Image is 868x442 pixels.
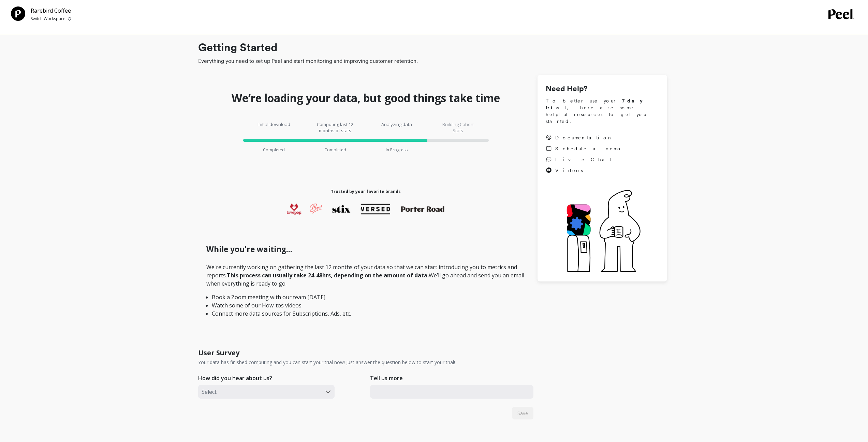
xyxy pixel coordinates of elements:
[546,134,622,141] a: Documentation
[386,147,408,153] p: In Progress
[31,16,65,22] p: Switch Workspace
[438,121,479,134] p: Building Cohort Stats
[331,189,401,194] h1: Trusted by your favorite brands
[212,309,520,318] li: Connect more data sources for Subscriptions, Ads, etc.
[212,293,520,301] li: Book a Zoom meeting with our team [DATE]
[212,301,520,309] li: Watch some of our How-tos videos
[546,83,659,95] h1: Need Help?
[198,359,455,366] p: Your data has finished computing and you can start your trial now! Just answer the question below...
[546,167,622,174] a: Videos
[227,272,429,279] strong: This process can usually take 24-48hrs, depending on the amount of data.
[555,167,583,174] span: Videos
[232,91,500,105] h1: We’re loading your data, but good things take time
[546,98,648,110] strong: 7 day trial
[324,147,346,153] p: Completed
[370,374,403,382] p: Tell us more
[198,39,667,56] h1: Getting Started
[31,6,71,15] p: Rarebird Coffee
[198,374,272,382] p: How did you hear about us?
[376,121,417,134] p: Analyzing data
[68,16,71,22] img: picker
[198,57,667,65] span: Everything you need to set up Peel and start monitoring and improving customer retention.
[206,244,525,255] h1: While you're waiting...
[263,147,285,153] p: Completed
[555,156,611,163] span: Live Chat
[555,145,622,152] span: Schedule a demo
[315,121,356,134] p: Computing last 12 months of stats
[555,134,613,141] span: Documentation
[198,348,239,358] h1: User Survey
[546,145,622,152] a: Schedule a demo
[11,6,25,21] img: Team Profile
[253,121,294,134] p: Initial download
[206,263,525,318] p: We're currently working on gathering the last 12 months of your data so that we can start introdu...
[546,97,659,125] span: To better use your , here are some helpful resources to get you started.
